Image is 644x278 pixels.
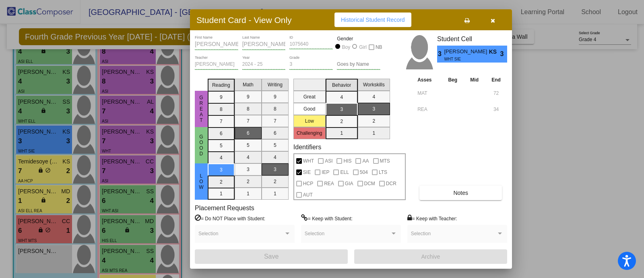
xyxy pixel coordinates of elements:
th: Asses [415,75,442,84]
span: [PERSON_NAME] [444,48,489,56]
span: SIE [303,167,311,177]
h3: Student Card - View Only [196,15,292,25]
span: 504 [360,167,368,177]
span: Notes [453,190,468,196]
input: goes by name [337,62,380,67]
span: DCR [386,179,396,188]
h3: Student Cell [437,35,507,43]
span: IEP [322,167,329,177]
span: Save [264,253,279,260]
span: Archive [421,253,440,260]
label: = Do NOT Place with Student: [195,214,265,222]
label: Placement Requests [195,204,254,212]
span: LTS [379,167,387,177]
button: Save [195,249,348,264]
th: End [485,75,507,84]
span: Low [198,173,205,190]
button: Archive [354,249,507,264]
span: Great [198,95,205,123]
span: HIS [343,156,351,166]
label: = Keep with Student: [301,214,353,222]
button: Notes [419,186,502,200]
span: REA [324,179,334,188]
span: AA [362,156,369,166]
span: 3 [500,49,507,59]
input: grade [289,62,333,67]
input: year [242,62,286,67]
input: assessment [417,103,440,115]
input: Enter ID [289,42,333,47]
label: Identifiers [293,143,321,151]
span: NB [376,42,382,52]
input: assessment [417,87,440,99]
span: KS [489,48,500,56]
span: GIA [345,179,353,188]
span: ASI [325,156,332,166]
span: Historical Student Record [341,17,405,23]
span: WHT [303,156,314,166]
span: MTS [380,156,390,166]
label: = Keep with Teacher: [407,214,457,222]
div: Boy [342,44,351,51]
span: DCM [364,179,375,188]
input: teacher [195,62,238,67]
span: AUT [303,190,313,200]
span: HCP [303,179,313,188]
mat-label: Gender [337,35,380,42]
span: 3 [437,49,444,59]
span: Good [198,134,205,157]
div: Girl [359,44,367,51]
span: ELL [340,167,349,177]
span: WHT SIE [444,56,483,62]
th: Mid [464,75,485,84]
th: Beg [442,75,464,84]
button: Historical Student Record [334,13,411,27]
